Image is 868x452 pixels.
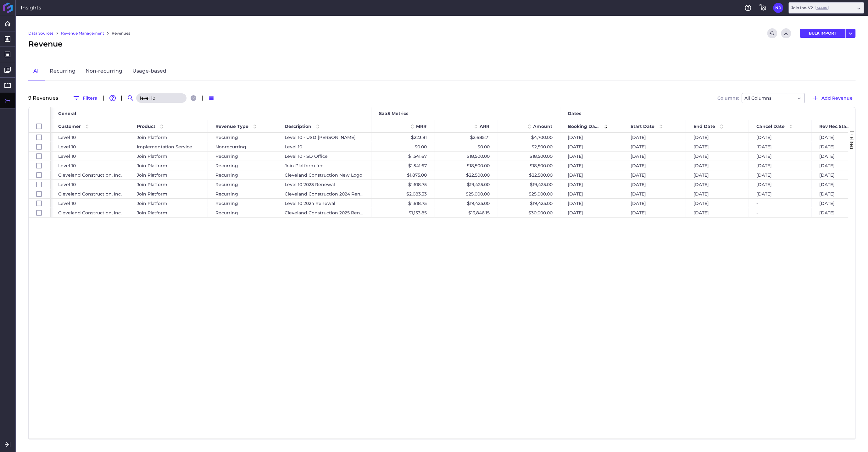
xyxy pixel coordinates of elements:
span: Amount [533,124,552,129]
button: Search by [125,93,136,103]
div: $4,700.00 [497,133,560,142]
button: User Menu [845,29,855,38]
div: [DATE] [749,152,812,161]
span: Join Platform [137,199,167,208]
button: User Menu [773,3,783,13]
div: Press SPACE to select this row. [29,170,51,180]
div: [DATE] [623,133,686,142]
div: Recurring [208,152,277,161]
div: [DATE] [686,189,749,198]
div: [DATE] [560,170,623,179]
div: $18,500.00 [497,161,560,170]
span: Level 10 [58,199,76,208]
div: $19,425.00 [497,180,560,189]
div: [DATE] [560,199,623,208]
div: $1,541.67 [371,161,434,170]
div: Press SPACE to select this row. [29,161,51,170]
div: Recurring [208,161,277,170]
span: ARR [480,124,489,129]
div: Press SPACE to select this row. [29,189,51,199]
ins: Admin [815,6,828,10]
span: SaaS Metrics [379,111,408,116]
div: [DATE] [560,208,623,217]
span: Join Platform [137,208,167,217]
div: $22,500.00 [434,170,497,179]
a: All [28,62,45,80]
div: - [749,208,812,217]
div: [DATE] [686,180,749,189]
span: Level 10 [58,152,76,161]
span: All Columns [744,94,771,102]
div: Recurring [208,180,277,189]
span: Dates [568,111,581,116]
div: Press SPACE to select this row. [29,142,51,152]
span: Implementation Service [137,142,192,151]
div: Recurring [208,199,277,208]
span: Join Platform [137,171,167,179]
div: Press SPACE to select this row. [29,180,51,189]
span: Cleveland Construction, Inc. [58,208,122,217]
div: Level 10 - USD [PERSON_NAME] [277,133,371,142]
div: [DATE] [749,180,812,189]
div: $18,500.00 [434,152,497,161]
div: Press SPACE to select this row. [29,208,51,218]
div: Cleveland Construction 2024 Renewal [277,189,371,198]
div: $1,875.00 [371,170,434,179]
div: [DATE] [686,199,749,208]
div: Press SPACE to select this row. [29,199,51,208]
span: Columns: [717,96,739,100]
span: Join Platform [137,161,167,170]
div: [DATE] [560,142,623,151]
button: Refresh [767,28,777,38]
div: $1,618.75 [371,180,434,189]
div: [DATE] [560,180,623,189]
a: Revenues [112,30,130,36]
div: $1,153.85 [371,208,434,217]
span: Rev Rec Start Date [819,124,851,129]
span: General [58,111,76,116]
div: $2,083.33 [371,189,434,198]
div: [DATE] [686,152,749,161]
div: $1,618.75 [371,199,434,208]
div: [DATE] [686,161,749,170]
div: [DATE] [623,152,686,161]
div: [DATE] [560,189,623,198]
div: Recurring [208,133,277,142]
div: $18,500.00 [497,152,560,161]
div: Level 10 [277,142,371,151]
div: [DATE] [623,161,686,170]
div: Level 10 2024 Renewal [277,199,371,208]
div: $0.00 [434,142,497,151]
span: Cleveland Construction, Inc. [58,190,122,198]
div: Recurring [208,189,277,198]
div: - [749,199,812,208]
div: Press SPACE to select this row. [29,133,51,142]
div: [DATE] [623,208,686,217]
span: Join Platform [137,190,167,198]
div: [DATE] [623,180,686,189]
div: [DATE] [686,133,749,142]
div: $19,425.00 [434,180,497,189]
span: Join Platform [137,180,167,189]
div: Join Inc. V2 [791,5,828,11]
div: $223.81 [371,133,434,142]
div: $0.00 [371,142,434,151]
span: Join Platform [137,133,167,142]
span: Level 10 [58,142,76,151]
span: Level 10 [58,133,76,142]
div: [DATE] [686,208,749,217]
div: $2,500.00 [497,142,560,151]
span: Description [285,124,311,129]
div: Nonrecurring [208,142,277,151]
span: Revenue Type [215,124,248,129]
span: Add Revenue [821,95,853,102]
div: Recurring [208,208,277,217]
span: Booking Date [568,124,599,129]
button: Add Revenue [809,93,855,103]
a: Non-recurring [81,62,127,80]
div: $18,500.00 [434,161,497,170]
div: [DATE] [623,189,686,198]
div: [DATE] [686,142,749,151]
div: Cleveland Construction New Logo [277,170,371,179]
span: Level 10 [58,161,76,170]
